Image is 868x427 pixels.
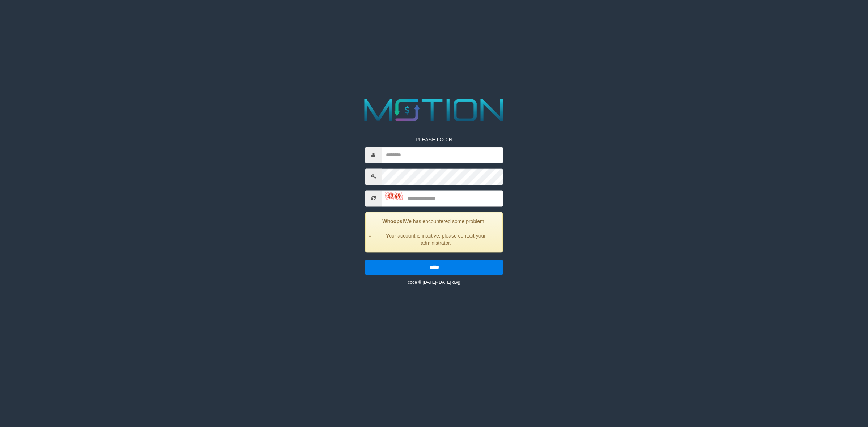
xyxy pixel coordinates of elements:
img: MOTION_logo.png [358,95,510,125]
strong: Whoops! [382,218,404,224]
li: Your account is inactive, please contact your administrator. [375,232,497,247]
img: captcha [385,192,403,200]
small: code © [DATE]-[DATE] dwg [408,280,460,285]
p: PLEASE LOGIN [365,136,503,143]
div: We has encountered some problem. [365,212,503,252]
